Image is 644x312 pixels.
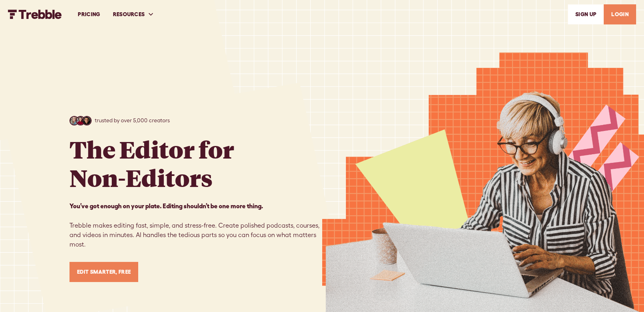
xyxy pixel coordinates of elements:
p: Trebble makes editing fast, simple, and stress-free. Create polished podcasts, courses, and video... [69,201,322,249]
a: SIGn UP [568,4,604,24]
h1: The Editor for Non-Editors [69,135,234,192]
a: PRICING [71,1,106,28]
a: Edit Smarter, Free [69,262,139,282]
a: LOGIN [604,4,636,24]
div: RESOURCES [107,1,161,28]
div: RESOURCES [113,10,145,19]
a: home [8,9,62,19]
strong: You’ve got enough on your plate. Editing shouldn’t be one more thing. ‍ [69,202,263,209]
img: Trebble FM Logo [8,9,62,19]
p: trusted by over 5,000 creators [95,116,170,125]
